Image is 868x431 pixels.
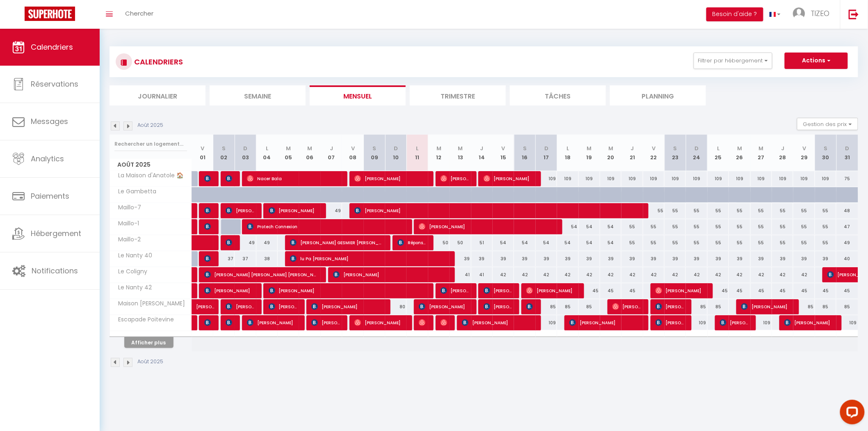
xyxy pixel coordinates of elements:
[536,315,557,330] div: 109
[665,267,686,282] div: 42
[708,171,729,186] div: 109
[665,135,686,171] th: 23
[569,315,640,330] span: [PERSON_NAME]
[600,171,621,186] div: 109
[416,144,419,152] abbr: L
[717,144,720,152] abbr: L
[665,203,686,218] div: 55
[192,135,213,171] th: 01
[836,283,858,298] div: 45
[836,219,858,234] div: 47
[708,235,729,250] div: 55
[797,118,858,130] button: Gestion des prix
[226,299,254,314] span: [PERSON_NAME]
[31,228,81,238] span: Hébergement
[111,203,144,212] span: Maillo-7
[111,251,155,260] span: Le Nanty 40
[213,135,235,171] th: 02
[536,251,557,266] div: 39
[772,283,793,298] div: 45
[523,144,527,152] abbr: S
[656,283,705,298] span: [PERSON_NAME]
[243,144,247,152] abbr: D
[793,219,815,234] div: 55
[247,219,403,234] span: Protech Connexion
[579,283,600,298] div: 45
[397,235,426,250] span: Réponse Gashema
[729,219,750,234] div: 55
[502,144,505,152] abbr: V
[450,135,471,171] th: 13
[793,283,815,298] div: 45
[471,267,493,282] div: 41
[579,219,600,234] div: 54
[536,267,557,282] div: 42
[557,267,578,282] div: 42
[621,135,643,171] th: 21
[793,203,815,218] div: 55
[226,171,233,186] span: Bérengère DELALANDE
[557,251,578,266] div: 39
[428,235,450,250] div: 50
[385,299,407,314] div: 80
[836,203,858,218] div: 48
[793,7,805,20] img: ...
[192,299,213,315] a: [PERSON_NAME]
[621,171,643,186] div: 109
[579,135,600,171] th: 19
[557,171,578,186] div: 109
[815,251,836,266] div: 39
[824,144,828,152] abbr: S
[686,171,707,186] div: 109
[458,144,463,152] abbr: M
[729,203,750,218] div: 55
[686,235,707,250] div: 55
[600,283,621,298] div: 45
[111,171,186,180] span: La Maison d'Anatole 🏠
[31,154,64,164] span: Analytics
[269,203,318,218] span: [PERSON_NAME]
[311,299,382,314] span: [PERSON_NAME]
[772,235,793,250] div: 55
[643,219,665,234] div: 55
[608,144,613,152] abbr: M
[557,219,578,234] div: 54
[269,283,425,298] span: [PERSON_NAME]
[686,251,707,266] div: 39
[772,251,793,266] div: 39
[793,267,815,282] div: 42
[579,299,600,314] div: 85
[110,85,206,105] li: Journalier
[834,397,868,431] iframe: LiveChat chat widget
[210,85,306,105] li: Semaine
[204,315,211,330] span: [PERSON_NAME]
[441,315,448,330] span: [PERSON_NAME]
[31,42,73,52] span: Calendriers
[333,267,447,282] span: [PERSON_NAME]
[686,219,707,234] div: 55
[441,283,469,298] span: [PERSON_NAME]
[793,135,815,171] th: 29
[815,135,836,171] th: 30
[354,203,639,218] span: [PERSON_NAME]
[235,135,256,171] th: 03
[484,171,533,186] span: [PERSON_NAME]
[111,235,143,244] span: Maillo-2
[407,135,428,171] th: 11
[256,251,278,266] div: 38
[772,171,793,186] div: 109
[290,251,446,266] span: lu Pa [PERSON_NAME]
[729,235,750,250] div: 55
[484,299,512,314] span: [PERSON_NAME]
[114,137,187,151] input: Rechercher un logement...
[759,144,764,152] abbr: M
[793,171,815,186] div: 109
[579,171,600,186] div: 109
[31,191,69,201] span: Paiements
[781,144,784,152] abbr: J
[708,283,729,298] div: 45
[290,235,382,250] span: [PERSON_NAME] GESMIER [PERSON_NAME]
[310,85,406,105] li: Mensuel
[643,171,665,186] div: 109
